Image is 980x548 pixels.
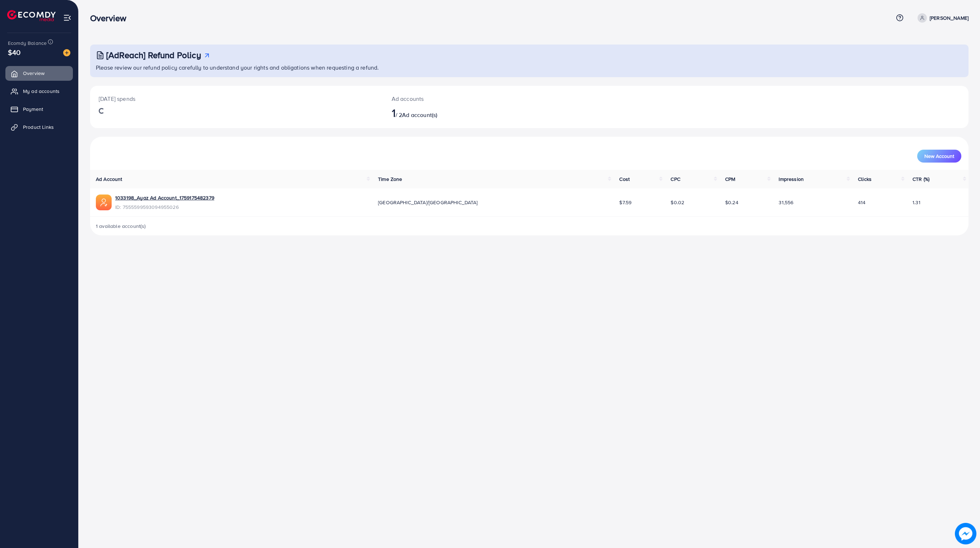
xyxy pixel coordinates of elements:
span: 1 [392,104,396,121]
span: Product Links [23,123,54,131]
p: Ad accounts [392,94,594,103]
span: 1 available account(s) [96,223,146,230]
span: Cost [619,175,630,183]
a: Overview [5,66,73,80]
span: $0.02 [671,199,684,206]
span: Overview [23,70,45,77]
span: Time Zone [378,175,402,183]
span: CPC [671,175,680,183]
span: $0.24 [725,199,738,206]
span: Ad Account [96,175,122,183]
span: Ecomdy Balance [8,39,47,47]
span: Impression [779,175,804,183]
a: 1033198_Ayaz Ad Account_1759175482379 [115,194,214,201]
span: Ad account(s) [402,111,437,119]
img: logo [7,10,56,21]
img: menu [63,14,71,22]
span: [GEOGRAPHIC_DATA]/[GEOGRAPHIC_DATA] [378,199,478,206]
a: [PERSON_NAME] [915,13,969,23]
span: $7.59 [619,199,631,206]
span: My ad accounts [23,88,60,95]
span: 31,556 [779,199,793,206]
p: [PERSON_NAME] [930,14,969,22]
button: New Account [917,150,961,163]
p: Please review our refund policy carefully to understand your rights and obligations when requesti... [96,63,964,72]
img: image [955,523,976,544]
span: Clicks [858,175,872,183]
span: $40 [8,47,20,57]
h3: [AdReach] Refund Policy [106,50,201,60]
a: Payment [5,102,73,116]
a: My ad accounts [5,84,73,98]
h3: Overview [90,13,132,23]
span: New Account [924,154,954,159]
span: 414 [858,199,865,206]
span: 1.31 [913,199,920,206]
span: CTR (%) [913,175,929,183]
img: ic-ads-acc.e4c84228.svg [96,195,112,210]
span: Payment [23,106,43,113]
span: ID: 7555599593094955026 [115,203,214,211]
img: image [63,49,70,56]
span: CPM [725,175,735,183]
p: [DATE] spends [99,94,374,103]
a: Product Links [5,120,73,134]
h2: / 2 [392,106,594,120]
